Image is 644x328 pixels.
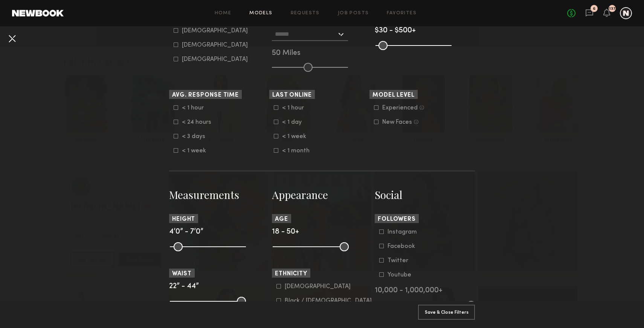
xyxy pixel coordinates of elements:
[172,93,239,98] span: Avg. Response Time
[272,50,372,57] div: 50 Miles
[388,244,417,249] div: Facebook
[338,11,369,16] a: Job Posts
[182,134,211,139] div: < 3 days
[182,29,248,33] div: [DEMOGRAPHIC_DATA]
[172,271,192,277] span: Waist
[215,11,232,16] a: Home
[182,57,248,62] div: [DEMOGRAPHIC_DATA]
[388,273,417,277] div: Youtube
[382,120,412,125] div: New Faces
[272,188,372,202] h3: Appearance
[169,283,199,290] span: 22” - 44”
[275,217,288,222] span: Age
[272,93,312,98] span: Last Online
[593,7,595,11] div: 6
[375,188,475,202] h3: Social
[375,287,475,294] div: 10,000 - 1,000,000+
[382,106,418,110] div: Experienced
[249,11,272,16] a: Models
[182,106,211,110] div: < 1 hour
[388,258,417,263] div: Twitter
[291,11,320,16] a: Requests
[282,149,311,153] div: < 1 month
[282,106,311,110] div: < 1 hour
[388,230,417,234] div: Instagram
[282,120,311,125] div: < 1 day
[172,217,195,222] span: Height
[182,149,211,153] div: < 1 week
[6,32,18,44] button: Cancel
[282,134,311,139] div: < 1 week
[272,228,299,235] span: 18 - 50+
[418,305,475,320] button: Save & Close Filters
[372,93,415,98] span: Model Level
[182,43,248,47] div: [DEMOGRAPHIC_DATA]
[182,120,211,125] div: < 24 hours
[609,7,616,11] div: 137
[387,11,417,16] a: Favorites
[169,188,269,202] h3: Measurements
[275,271,307,277] span: Ethnicity
[6,32,18,46] common-close-button: Cancel
[375,27,416,34] span: $30 - $500+
[169,228,203,235] span: 4’0” - 7’0”
[378,217,416,222] span: Followers
[285,284,351,289] div: [DEMOGRAPHIC_DATA]
[285,299,372,303] div: Black / [DEMOGRAPHIC_DATA]
[585,9,594,18] a: 6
